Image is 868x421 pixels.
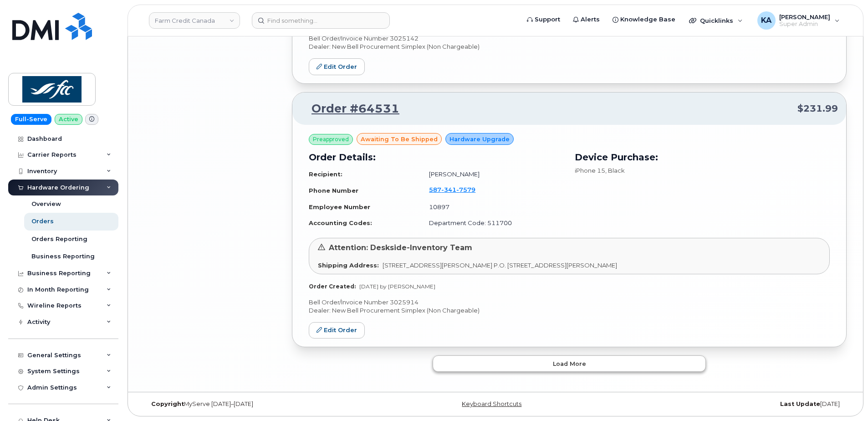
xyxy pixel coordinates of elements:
span: Load more [553,359,586,368]
span: , Black [605,167,625,174]
strong: Phone Number [309,187,358,194]
span: 341 [441,186,456,193]
p: Bell Order/Invoice Number 3025914 [309,298,830,307]
strong: Shipping Address: [318,262,379,269]
iframe: Messenger Launcher [828,381,861,414]
p: Dealer: New Bell Procurement Simplex (Non Chargeable) [309,306,830,315]
span: Support [535,15,560,24]
td: Department Code: 511700 [421,215,564,231]
span: 7579 [456,186,475,193]
span: Alerts [581,15,600,24]
strong: Copyright [151,400,184,407]
span: 587 [429,186,475,193]
span: iPhone 15 [575,167,605,174]
div: [DATE] [613,400,847,408]
strong: Recipient: [309,170,342,178]
span: [STREET_ADDRESS][PERSON_NAME] P.O. [STREET_ADDRESS][PERSON_NAME] [383,262,617,269]
span: Hardware Upgrade [449,135,510,144]
a: Alerts [567,10,606,29]
span: Knowledge Base [620,15,675,24]
a: Knowledge Base [606,10,682,29]
a: Support [521,10,567,29]
div: Karla Adams [751,11,846,30]
span: [DATE] by [PERSON_NAME] [359,283,435,290]
strong: Order Created: [309,283,356,290]
strong: Last Update [780,400,820,407]
input: Find something... [252,12,390,29]
strong: Accounting Codes: [309,219,372,226]
button: Load more [433,355,706,372]
a: Farm Credit Canada [149,12,240,29]
span: KA [761,15,771,26]
div: MyServe [DATE]–[DATE] [144,400,378,408]
h3: Device Purchase: [575,150,830,164]
strong: Employee Number [309,203,370,210]
span: awaiting to be shipped [361,135,438,144]
td: 10897 [421,199,564,215]
p: Bell Order/Invoice Number 3025142 [309,34,830,43]
span: Preapproved [313,135,349,144]
p: Dealer: New Bell Procurement Simplex (Non Chargeable) [309,42,830,51]
div: Quicklinks [683,11,749,30]
span: Quicklinks [700,17,733,24]
a: Edit Order [309,322,365,339]
h3: Order Details: [309,150,564,164]
a: Edit Order [309,58,365,75]
span: [PERSON_NAME] [779,13,830,21]
a: 5873417579 [429,186,486,193]
a: Keyboard Shortcuts [462,400,521,407]
span: Attention: Deskside-Inventory Team [329,243,472,252]
span: Super Admin [779,21,830,28]
td: [PERSON_NAME] [421,166,564,182]
span: $231.99 [797,102,838,115]
a: Order #64531 [301,101,399,117]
